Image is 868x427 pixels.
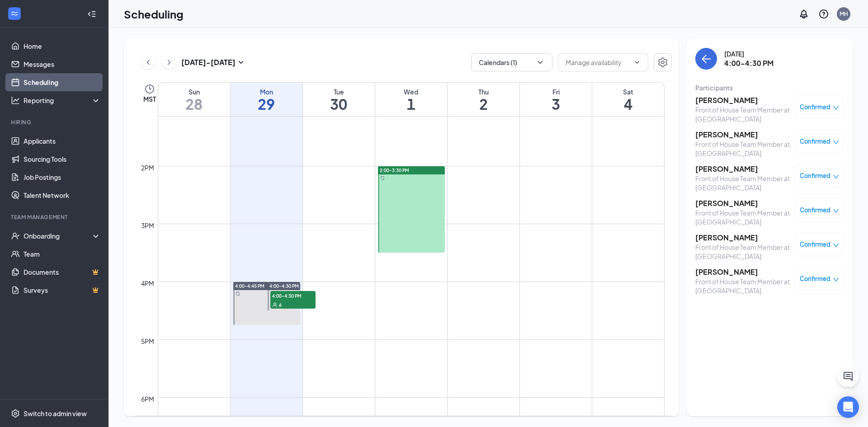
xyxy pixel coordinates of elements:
h3: [PERSON_NAME] [695,198,790,208]
a: September 28, 2025 [158,83,230,116]
button: Calendars (1)ChevronDown [471,53,552,71]
span: Confirmed [800,103,830,112]
a: Scheduling [24,73,101,91]
span: down [833,208,839,214]
svg: ArrowLeft [701,53,712,64]
a: October 3, 2025 [520,83,592,116]
h1: 29 [231,96,302,112]
div: Front of House Team Member at [GEOGRAPHIC_DATA] [695,277,790,295]
div: 2pm [139,163,156,173]
a: Job Postings [24,168,101,186]
span: down [833,174,839,180]
svg: UserCheck [11,231,20,240]
div: Front of House Team Member at [GEOGRAPHIC_DATA] [695,105,790,123]
a: Home [24,37,101,55]
div: Fri [520,87,592,96]
div: 3pm [139,221,156,230]
h1: Scheduling [124,6,184,22]
span: down [833,277,839,283]
svg: ChevronDown [536,58,545,67]
span: 6 [279,302,282,308]
svg: Sync [380,176,385,180]
div: Switch to admin view [24,409,87,418]
div: Onboarding [24,231,93,240]
span: down [833,139,839,145]
h3: [PERSON_NAME] [695,267,790,277]
svg: User [272,302,278,308]
div: Sat [592,87,664,96]
svg: SmallChevronDown [236,57,246,68]
a: October 1, 2025 [375,83,447,116]
span: down [833,242,839,249]
svg: Notifications [798,9,809,19]
svg: Sync [236,291,240,296]
div: Mon [231,87,302,96]
h1: 3 [520,96,592,112]
div: Hiring [11,118,99,126]
button: ChevronLeft [142,56,155,69]
span: 4:00-4:45 PM [235,283,264,289]
div: 4pm [139,278,156,288]
h3: [PERSON_NAME] [695,95,790,105]
div: MH [840,10,848,18]
a: October 4, 2025 [592,83,664,116]
svg: ChevronRight [165,57,174,68]
div: Sun [158,87,230,96]
button: ChatActive [837,366,859,387]
h1: 2 [448,96,519,112]
svg: Clock [144,84,155,94]
a: Messages [24,55,101,73]
svg: ChevronLeft [144,57,153,68]
a: September 30, 2025 [303,83,375,116]
span: 4:00-4:30 PM [270,291,316,300]
svg: Analysis [11,96,20,105]
h3: 4:00-4:30 PM [724,58,774,68]
button: Settings [654,53,672,71]
a: Team [24,245,101,263]
h3: [PERSON_NAME] [695,164,790,174]
a: Sourcing Tools [24,150,101,168]
svg: Settings [657,57,668,68]
span: Confirmed [800,274,830,283]
div: Front of House Team Member at [GEOGRAPHIC_DATA] [695,243,790,261]
svg: Settings [11,409,20,418]
div: Wed [375,87,447,96]
div: Front of House Team Member at [GEOGRAPHIC_DATA] [695,208,790,226]
svg: Collapse [87,9,96,19]
a: DocumentsCrown [24,263,101,281]
span: Confirmed [800,137,830,146]
span: 4:00-4:30 PM [269,283,299,289]
svg: ChevronDown [633,59,641,66]
h3: [PERSON_NAME] [695,233,790,243]
a: Applicants [24,132,101,150]
span: MST [143,94,156,103]
div: Reporting [24,96,101,105]
h1: 4 [592,96,664,112]
div: Front of House Team Member at [GEOGRAPHIC_DATA] [695,174,790,192]
button: ChevronRight [162,56,176,69]
input: Manage availability [566,57,630,67]
div: Team Management [11,213,99,221]
h3: [PERSON_NAME] [695,130,790,140]
h3: [DATE] - [DATE] [181,57,236,67]
span: 2:00-3:30 PM [380,167,409,174]
button: back-button [695,48,717,70]
span: Confirmed [800,206,830,215]
div: Open Intercom Messenger [837,396,859,418]
div: Thu [448,87,519,96]
div: [DATE] [724,49,774,58]
div: 5pm [139,336,156,346]
span: Confirmed [800,171,830,180]
span: down [833,105,839,111]
h1: 1 [375,96,447,112]
a: SurveysCrown [24,281,101,299]
a: September 29, 2025 [231,83,302,116]
svg: QuestionInfo [818,9,829,19]
a: October 2, 2025 [448,83,519,116]
div: 6pm [139,394,156,404]
h1: 28 [158,96,230,112]
div: Front of House Team Member at [GEOGRAPHIC_DATA] [695,140,790,158]
h1: 30 [303,96,375,112]
div: Tue [303,87,375,96]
